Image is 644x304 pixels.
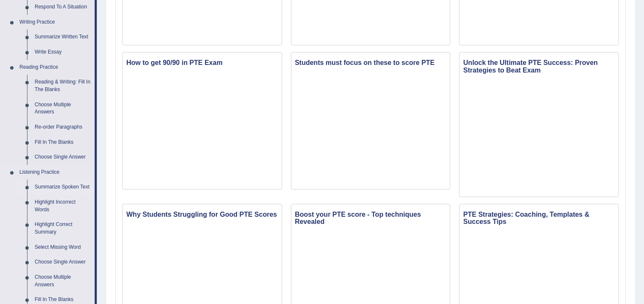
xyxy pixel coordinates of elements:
h3: How to get 90/90 in PTE Exam [123,57,281,69]
h3: Why Students Struggling for Good PTE Scores [123,209,281,221]
a: Reading & Writing: Fill In The Blanks [31,75,95,97]
a: Re-order Paragraphs [31,120,95,135]
a: Writing Practice [16,15,95,30]
a: Choose Multiple Answers [31,97,95,120]
a: Fill In The Blanks [31,135,95,150]
h3: PTE Strategies: Coaching, Templates & Success Tips [460,209,618,228]
h3: Unlock the Ultimate PTE Success: Proven Strategies to Beat Exam [460,57,618,76]
a: Summarize Written Text [31,30,95,45]
a: Reading Practice [16,60,95,75]
a: Listening Practice [16,165,95,180]
a: Choose Multiple Answers [31,270,95,292]
a: Choose Single Answer [31,150,95,165]
h3: Students must focus on these to score PTE [292,57,450,69]
h3: Boost your PTE score - Top techniques Revealed [292,209,450,228]
a: Highlight Incorrect Words [31,195,95,217]
a: Select Missing Word [31,240,95,255]
a: Highlight Correct Summary [31,217,95,239]
a: Choose Single Answer [31,255,95,270]
a: Summarize Spoken Text [31,180,95,195]
a: Write Essay [31,45,95,60]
